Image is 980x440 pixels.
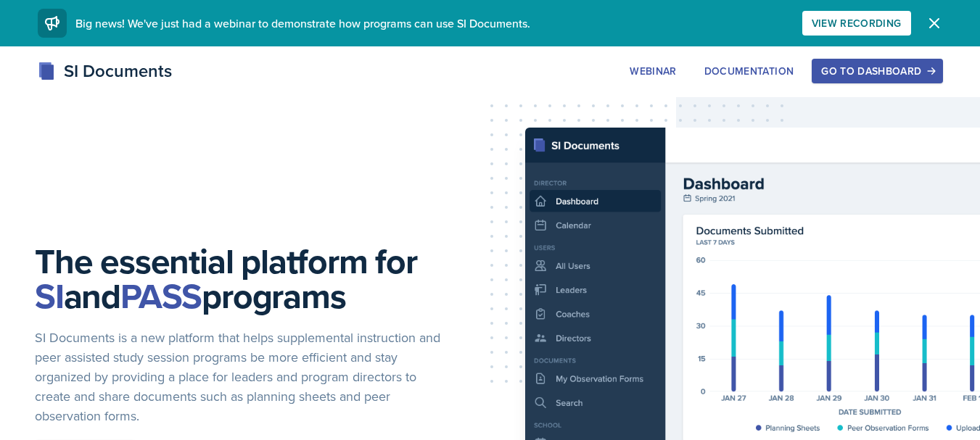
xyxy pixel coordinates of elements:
[802,11,911,36] button: View Recording
[821,65,933,77] div: Go to Dashboard
[695,59,804,83] button: Documentation
[75,15,530,31] span: Big news! We've just had a webinar to demonstrate how programs can use SI Documents.
[812,17,902,29] div: View Recording
[812,59,942,83] button: Go to Dashboard
[630,65,676,77] div: Webinar
[704,65,794,77] div: Documentation
[620,59,685,83] button: Webinar
[38,58,172,84] div: SI Documents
